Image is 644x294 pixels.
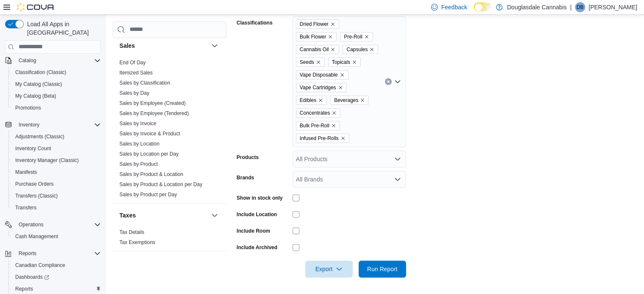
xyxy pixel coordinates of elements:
div: Taxes [113,227,227,251]
span: Vape Disposable [296,70,348,80]
a: Tax Details [119,229,144,235]
label: Show in stock only [237,195,283,201]
button: Manifests [8,166,104,178]
span: Seeds [300,58,314,66]
a: Inventory Manager (Classic) [12,155,82,165]
span: DB [577,2,584,12]
button: Open list of options [394,78,401,85]
h3: Taxes [119,211,136,220]
span: Bulk Pre-Roll [300,121,329,130]
a: Sales by Product [119,161,158,167]
label: Include Archived [237,244,277,251]
span: Reports [15,286,33,292]
button: Reports [15,248,40,258]
span: Sales by Classification [119,80,170,86]
span: Sales by Day [119,90,149,96]
label: Include Location [237,211,277,218]
button: Transfers [8,202,104,214]
span: Sales by Employee (Tendered) [119,110,189,117]
span: Classification (Classic) [15,69,66,76]
button: Cash Management [8,231,104,242]
img: Cova [17,3,55,11]
button: Remove Pre-Roll from selection in this group [364,34,369,39]
button: Operations [2,219,104,231]
span: Dried Flower [296,19,339,29]
button: Inventory Manager (Classic) [8,154,104,166]
a: Cash Management [12,231,61,242]
a: Canadian Compliance [12,260,69,270]
a: Sales by Day [119,90,149,96]
span: Reports [12,284,101,294]
span: Feedback [441,3,467,11]
p: | [570,2,572,12]
span: Bulk Flower [300,33,326,41]
span: End Of Day [119,59,146,66]
button: Open list of options [394,156,401,162]
span: Reports [15,248,101,258]
span: Tax Exemptions [119,239,155,246]
span: Inventory Manager (Classic) [12,155,101,165]
button: Catalog [2,55,104,66]
span: Cash Management [12,231,101,242]
button: Remove Bulk Flower from selection in this group [328,34,333,39]
p: Douglasdale Cannabis [507,2,567,12]
button: Transfers (Classic) [8,190,104,202]
button: Remove Infused Pre-Rolls from selection in this group [340,136,345,141]
button: Clear input [385,78,392,85]
a: Sales by Invoice [119,121,156,126]
a: Sales by Product & Location per Day [119,181,202,187]
label: Products [237,154,259,161]
span: Inventory Count [12,143,101,154]
span: Inventory Count [15,145,51,152]
span: Purchase Orders [15,181,54,187]
span: Concentrates [296,108,340,118]
span: Inventory [15,120,101,130]
span: Transfers [15,204,36,211]
button: Remove Capsules from selection in this group [369,47,374,52]
span: Transfers (Classic) [12,191,101,201]
label: Brands [237,174,254,181]
span: Edibles [300,96,316,104]
span: Canadian Compliance [15,262,65,269]
a: Sales by Location per Day [119,151,179,157]
span: Infused Pre-Rolls [296,134,349,143]
button: Open list of options [394,176,401,183]
a: Dashboards [8,271,104,283]
span: Cannabis Oil [300,45,329,54]
span: Reports [19,250,36,257]
span: Sales by Invoice & Product [119,130,180,137]
a: Sales by Employee (Created) [119,100,186,106]
a: Itemized Sales [119,70,153,76]
button: My Catalog (Beta) [8,90,104,102]
span: Bulk Flower [296,32,337,41]
span: Catalog [15,55,101,66]
span: Classification (Classic) [12,67,101,77]
a: Sales by Invoice & Product [119,131,180,137]
button: Inventory [15,120,43,130]
button: Taxes [210,210,220,220]
button: Sales [210,41,220,51]
a: Promotions [12,103,44,113]
button: Remove Concentrates from selection in this group [332,110,337,115]
a: Sales by Employee (Tendered) [119,110,189,116]
button: Catalog [15,55,39,66]
label: Include Room [237,228,270,234]
button: Remove Dried Flower from selection in this group [330,22,335,27]
span: Adjustments (Classic) [12,132,101,142]
span: Load All Apps in [GEOGRAPHIC_DATA] [24,20,101,37]
span: Beverages [334,96,358,104]
a: Sales by Product & Location [119,171,183,177]
a: Sales by Location [119,141,160,147]
span: Promotions [15,104,41,111]
span: Edibles [296,96,327,105]
button: Adjustments (Classic) [8,131,104,143]
button: Remove Beverages from selection in this group [360,98,365,103]
label: Classifications [237,19,273,26]
span: Operations [15,220,101,230]
a: Reports [12,284,36,294]
span: Vape Cartridges [296,83,347,92]
a: Classification (Classic) [12,67,70,77]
